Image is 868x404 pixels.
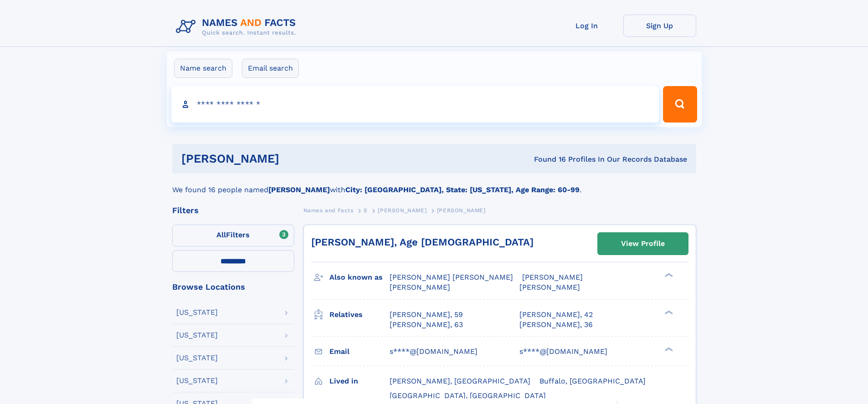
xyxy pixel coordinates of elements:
span: [PERSON_NAME] [519,283,580,291]
span: [PERSON_NAME] [378,207,426,214]
label: Name search [174,59,232,78]
span: [PERSON_NAME] [437,207,486,214]
h3: Email [329,344,390,359]
a: [PERSON_NAME] [378,205,426,216]
div: Filters [172,206,294,215]
span: S [364,207,368,214]
div: [US_STATE] [176,332,218,339]
span: [PERSON_NAME] [PERSON_NAME] [390,273,513,281]
div: Found 16 Profiles In Our Records Database [406,154,687,164]
a: [PERSON_NAME], 63 [390,320,463,330]
a: Log In [550,15,623,37]
span: [PERSON_NAME] [522,273,583,281]
a: S [364,205,368,216]
div: [US_STATE] [176,309,218,316]
h3: Also known as [329,270,390,285]
div: ❯ [663,346,673,352]
button: Search Button [663,86,697,123]
b: [PERSON_NAME] [268,185,330,194]
a: [PERSON_NAME], 59 [390,310,463,320]
div: [US_STATE] [176,377,218,384]
div: ❯ [663,309,673,315]
a: Names and Facts [303,205,354,216]
a: Sign Up [623,15,696,37]
label: Filters [172,225,294,246]
div: [US_STATE] [176,354,218,362]
input: search input [171,86,659,123]
img: Logo Names and Facts [172,15,303,39]
div: ❯ [663,272,673,278]
b: City: [GEOGRAPHIC_DATA], State: [US_STATE], Age Range: 60-99 [345,185,580,194]
a: [PERSON_NAME], Age [DEMOGRAPHIC_DATA] [311,236,534,248]
span: [PERSON_NAME] [390,283,450,291]
span: [PERSON_NAME], [GEOGRAPHIC_DATA] [390,377,530,385]
div: Browse Locations [172,283,294,291]
h3: Relatives [329,307,390,322]
span: Buffalo, [GEOGRAPHIC_DATA] [539,377,646,385]
h3: Lived in [329,373,390,389]
div: View Profile [621,233,665,254]
h1: [PERSON_NAME] [181,153,407,164]
a: View Profile [598,233,688,255]
a: [PERSON_NAME], 42 [519,310,593,320]
a: [PERSON_NAME], 36 [519,320,593,330]
span: All [216,230,226,239]
div: We found 16 people named with . [172,174,696,195]
span: [GEOGRAPHIC_DATA], [GEOGRAPHIC_DATA] [390,391,546,400]
label: Email search [242,59,299,78]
